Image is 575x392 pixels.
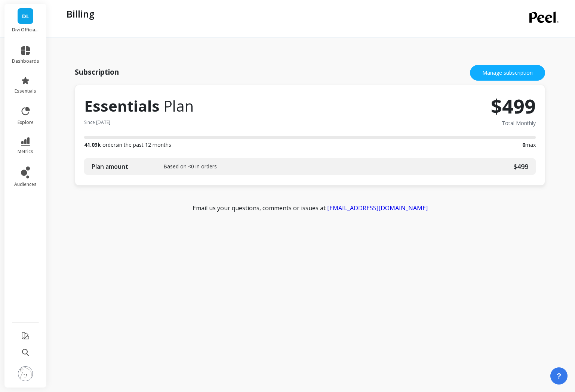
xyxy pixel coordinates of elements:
[12,58,39,64] span: dashboards
[12,27,39,33] p: Divi Official LLC
[14,181,37,187] span: audiences
[470,65,545,81] button: Manage subscription
[513,161,528,172] span: $499
[67,7,95,20] p: Billing
[522,140,536,149] span: max
[84,140,171,149] span: orders in the past 12 months
[84,119,194,125] span: Since [DATE]
[22,12,29,21] span: DL
[15,88,36,94] span: essentials
[163,96,194,116] span: Plan
[18,149,33,155] span: metrics
[491,94,536,118] span: $499
[84,141,101,148] b: 41.03k
[93,203,527,212] p: Email us your questions, comments or issues at
[550,367,568,385] button: ?
[522,141,525,148] b: 0
[92,162,163,171] span: Plan amount
[84,94,194,118] span: Essentials
[327,204,428,212] a: [EMAIL_ADDRESS][DOMAIN_NAME]
[18,119,34,125] span: explore
[163,163,217,170] span: Based on <0 in orders
[75,67,119,78] h3: Subscription
[18,366,33,381] img: profile picture
[557,371,561,381] span: ?
[502,119,536,128] span: Total Monthly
